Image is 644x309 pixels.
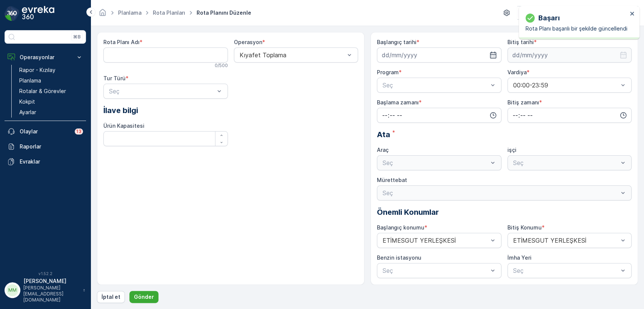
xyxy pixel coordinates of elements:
[5,154,86,169] a: Evraklar
[630,11,635,18] button: close
[517,6,638,20] button: Kızılay-[GEOGRAPHIC_DATA](+03:00)
[377,147,389,153] label: Araç
[19,77,41,84] p: Planlama
[377,129,390,140] span: Ata
[16,65,86,75] a: Rapor - Kızılay
[153,9,185,16] a: Rota Planları
[513,266,619,275] p: Seç
[526,25,627,32] p: Rota Planı başarılı bir şekilde güncellendi
[377,224,424,231] label: Başlangıç konumu
[507,47,632,63] input: dd/mm/yyyy
[6,284,18,296] div: MM
[234,39,262,45] label: Operasyon
[103,75,126,81] label: Tur Türü
[16,107,86,118] a: Ayarlar
[97,291,125,303] button: İptal et
[507,69,527,75] label: Vardiya
[5,124,86,139] a: Olaylar13
[383,266,488,275] p: Seç
[16,96,86,107] a: Kokpit
[377,177,407,183] label: Mürettebat
[73,34,81,40] p: ⌘B
[507,39,534,45] label: Bitiş tarihi
[19,98,35,106] p: Kokpit
[103,39,140,45] label: Rota Planı Adı
[22,6,54,21] img: logo_dark-DEwI_e13.png
[5,139,86,154] a: Raporlar
[76,128,81,135] p: 13
[134,293,154,301] p: Gönder
[98,11,107,18] a: Ana Sayfa
[377,99,419,106] label: Başlama zamanı
[5,6,20,21] img: logo
[118,9,141,16] a: Planlama
[129,291,158,303] button: Gönder
[16,86,86,96] a: Rotalar & Görevler
[507,99,539,106] label: Bitiş zamanı
[103,122,144,129] label: Ürün Kapasitesi
[20,143,83,150] p: Raporlar
[19,87,66,95] p: Rotalar & Görevler
[19,66,55,74] p: Rapor - Kızılay
[103,105,138,116] span: İlave bilgi
[101,293,120,301] p: İptal et
[517,9,530,17] img: k%C4%B1z%C4%B1lay.png
[195,9,253,17] span: Rota Planını Düzenle
[5,277,86,303] button: MM[PERSON_NAME][PERSON_NAME][EMAIL_ADDRESS][DOMAIN_NAME]
[377,39,417,45] label: Başlangıç tarihi
[377,47,501,63] input: dd/mm/yyyy
[507,147,516,153] label: işçi
[383,81,488,90] p: Seç
[5,50,86,65] button: Operasyonlar
[23,285,79,303] p: [PERSON_NAME][EMAIL_ADDRESS][DOMAIN_NAME]
[377,69,399,75] label: Program
[20,158,83,165] p: Evraklar
[20,128,70,135] p: Olaylar
[16,75,86,86] a: Planlama
[507,254,532,261] label: İmha Yeri
[215,63,228,69] p: 0 / 500
[377,207,632,218] p: Önemli Konumlar
[538,13,560,23] p: başarı
[5,271,86,276] span: v 1.52.2
[19,109,36,116] p: Ayarlar
[109,87,215,96] p: Seç
[377,254,421,261] label: Benzin istasyonu
[20,54,71,61] p: Operasyonlar
[507,224,542,231] label: Bitiş Konumu
[23,277,79,285] p: [PERSON_NAME]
